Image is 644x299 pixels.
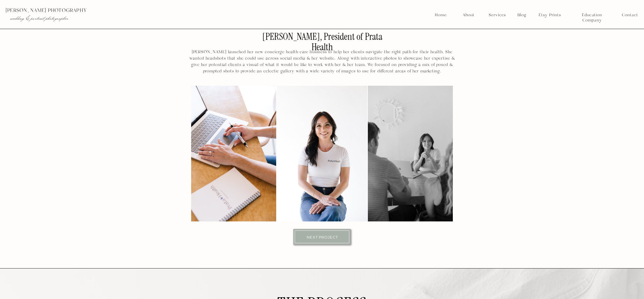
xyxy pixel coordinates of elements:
a: Etsy Prints [536,12,563,18]
p: [PERSON_NAME] launched her new concierge health care business to help her clients navigate the ri... [188,49,456,79]
a: Services [486,12,508,18]
a: Contact [622,12,638,18]
p: wedding & portrait photographer [10,15,219,21]
a: Home [435,12,447,18]
p: [PERSON_NAME] photography [6,8,231,13]
a: Education Company [572,12,612,18]
a: About [461,12,476,18]
a: Next Project [298,234,346,238]
a: Blog [515,12,528,18]
h1: [PERSON_NAME], President of Prata Health [254,31,391,42]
